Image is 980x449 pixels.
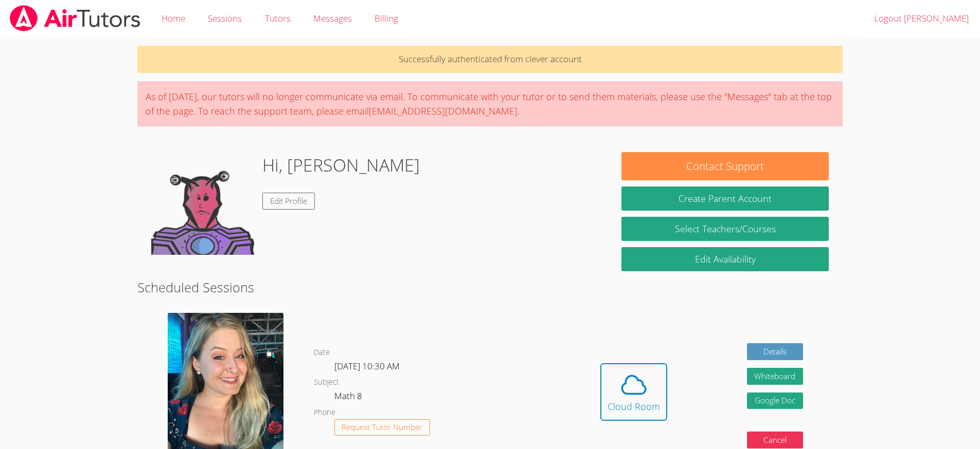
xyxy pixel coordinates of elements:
[262,193,315,210] a: Edit Profile
[313,12,352,24] span: Messages
[314,376,339,389] dt: Subject
[137,81,843,126] div: As of [DATE], our tutors will no longer communicate via email. To communicate with your tutor or ...
[314,406,335,419] dt: Phone
[334,360,400,372] span: [DATE] 10:30 AM
[621,152,828,180] button: Contact Support
[621,186,828,211] button: Create Parent Account
[608,399,660,414] div: Cloud Room
[137,46,843,73] p: Successfully authenticated from clever account
[262,152,420,178] h1: Hi, [PERSON_NAME]
[747,392,804,409] a: Google Doc
[621,217,828,241] a: Select Teachers/Courses
[747,368,804,385] button: Whiteboard
[314,346,330,359] dt: Date
[9,5,141,31] img: airtutors_banner-c4298cdbf04f3fff15de1276eac7730deb9818008684d7c2e4769d2f7ddbe033.png
[334,419,431,436] button: Request Tutor Number
[342,423,422,431] span: Request Tutor Number
[747,343,804,360] a: Details
[137,277,843,297] h2: Scheduled Sessions
[621,247,828,271] a: Edit Availability
[151,152,254,255] img: default.png
[747,432,804,448] button: Cancel
[600,363,667,421] button: Cloud Room
[334,389,364,406] dd: Math 8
